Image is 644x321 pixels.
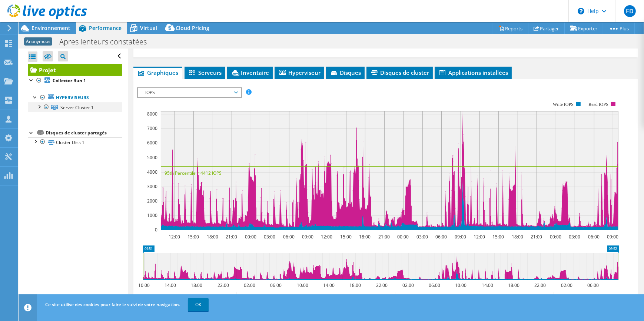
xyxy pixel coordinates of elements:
text: 18:00 [512,234,524,240]
a: Exporter [564,23,603,34]
a: Plus [603,23,635,34]
text: 03:00 [417,234,428,240]
span: Anonymous [24,37,52,46]
text: 22:00 [218,282,229,288]
b: Collector Run 1 [53,77,86,84]
text: 21:00 [379,234,390,240]
text: 21:00 [531,234,542,240]
text: 06:00 [436,234,447,240]
text: 4000 [147,169,157,175]
text: 09:00 [607,234,619,240]
text: 06:00 [283,234,295,240]
text: 00:00 [245,234,257,240]
a: Projet [28,64,122,76]
text: 10:00 [139,282,150,288]
text: 00:00 [398,234,409,240]
text: 02:00 [403,282,414,288]
a: Reports [493,23,528,34]
text: 03:00 [264,234,276,240]
text: 3000 [147,183,157,190]
text: 18:00 [359,234,371,240]
text: 15:00 [341,234,352,240]
text: 7000 [147,125,157,131]
span: IOPS [142,88,237,97]
text: 06:00 [588,282,599,288]
text: 95th Percentile = 4412 IOPS [165,170,222,176]
span: Virtual [140,24,157,31]
text: 00:00 [550,234,562,240]
a: Collector Run 1 [28,76,122,86]
text: 14:00 [165,282,176,288]
text: 21:00 [226,234,238,240]
text: 2000 [147,198,157,204]
text: 09:00 [455,234,467,240]
span: Server Cluster 1 [60,104,94,111]
text: 02:00 [244,282,256,288]
span: Inventaire [231,69,269,76]
text: 15:00 [188,234,199,240]
text: 5000 [147,154,157,161]
text: 12:00 [474,234,485,240]
div: Disques de cluster partagés [46,128,122,137]
text: Write IOPS [553,102,574,107]
text: 8000 [147,111,157,117]
text: 18:00 [207,234,219,240]
text: 18:00 [191,282,203,288]
span: FD [624,5,636,17]
text: 14:00 [482,282,494,288]
text: 06:00 [429,282,441,288]
span: Environnement [31,24,70,31]
text: 10:00 [297,282,309,288]
a: Server Cluster 1 [28,103,122,112]
svg: \n [578,8,584,14]
span: Ce site utilise des cookies pour faire le suivi de votre navigation. [45,301,180,308]
text: 1000 [147,212,157,218]
text: 6000 [147,140,157,146]
span: Cloud Pricing [176,24,209,31]
text: 18:00 [508,282,520,288]
text: 06:00 [270,282,282,288]
text: 09:00 [302,234,314,240]
text: 14:00 [323,282,335,288]
text: 22:00 [376,282,388,288]
a: OK [188,298,209,311]
a: Cluster Disk 1 [28,137,122,147]
text: 03:00 [569,234,581,240]
span: Serveurs [188,69,222,76]
span: Performance [89,24,122,31]
a: Partager [528,23,565,34]
text: 06:00 [588,234,600,240]
text: 12:00 [169,234,180,240]
text: 15:00 [493,234,504,240]
span: Hyperviseur [278,69,321,76]
a: Hyperviseurs [28,93,122,103]
text: 10:00 [455,282,467,288]
text: 02:00 [561,282,573,288]
text: 22:00 [535,282,546,288]
text: 12:00 [321,234,333,240]
span: Graphiques [137,69,178,76]
span: Applications installées [438,69,508,76]
h1: Apres lenteurs constatées [56,38,158,46]
text: Read IOPS [589,102,609,107]
span: Disques [330,69,361,76]
span: Disques de cluster [370,69,429,76]
text: 0 [155,227,157,233]
text: 18:00 [350,282,361,288]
